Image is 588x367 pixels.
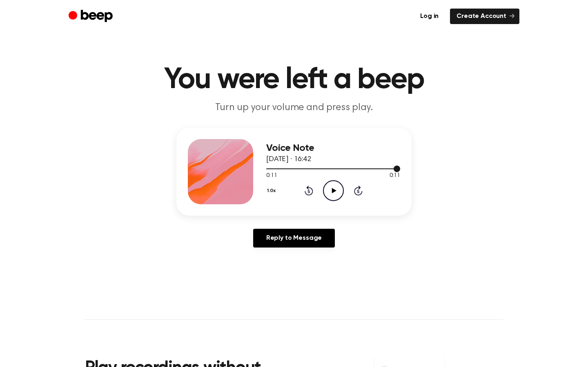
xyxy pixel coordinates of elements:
p: Turn up your volume and press play. [137,101,451,115]
h1: You were left a beep [85,65,503,95]
a: Beep [69,9,115,24]
span: [DATE] · 16:42 [266,156,311,163]
a: Create Account [450,9,519,24]
h3: Voice Note [266,143,400,154]
a: Log in [414,9,445,24]
button: 1.0x [266,184,279,198]
a: Reply to Message [253,229,335,248]
span: 0:11 [390,172,400,180]
span: 0:11 [266,172,277,180]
